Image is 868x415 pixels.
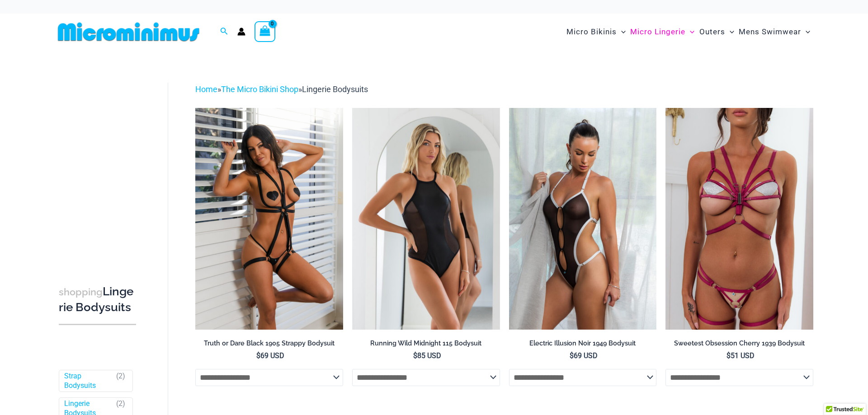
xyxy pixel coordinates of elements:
[118,372,123,380] span: 2
[221,84,298,94] a: The Micro Bikini Shop
[352,339,500,348] h2: Running Wild Midnight 115 Bodysuit
[413,351,417,360] span: $
[509,339,657,348] h2: Electric Illusion Noir 1949 Bodysuit
[685,20,694,43] span: Menu Toggle
[256,351,260,360] span: $
[59,284,136,315] h3: Lingerie Bodysuits
[116,372,125,391] span: ( )
[665,339,813,351] a: Sweetest Obsession Cherry 1939 Bodysuit
[352,108,500,329] a: Running Wild Midnight 115 Bodysuit 02Running Wild Midnight 115 Bodysuit 12Running Wild Midnight 1...
[195,108,343,329] img: Truth or Dare Black 1905 Bodysuit 611 Micro 07
[699,20,725,43] span: Outers
[628,18,697,46] a: Micro LingerieMenu ToggleMenu Toggle
[59,75,140,256] iframe: TrustedSite Certified
[570,351,574,360] span: $
[736,18,812,46] a: Mens SwimwearMenu ToggleMenu Toggle
[195,108,343,329] a: Truth or Dare Black 1905 Bodysuit 611 Micro 07Truth or Dare Black 1905 Bodysuit 611 Micro 05Truth...
[725,20,734,43] span: Menu Toggle
[801,20,810,43] span: Menu Toggle
[195,84,217,94] a: Home
[195,339,343,351] a: Truth or Dare Black 1905 Strappy Bodysuit
[237,28,245,36] a: Account icon link
[697,18,736,46] a: OutersMenu ToggleMenu Toggle
[564,18,628,46] a: Micro BikinisMenu ToggleMenu Toggle
[413,351,441,360] bdi: 85 USD
[665,108,813,329] a: Sweetest Obsession Cherry 1129 Bra 6119 Bottom 1939 Bodysuit 09Sweetest Obsession Cherry 1129 Bra...
[509,108,657,329] img: Electric Illusion Noir 1949 Bodysuit 03
[195,339,343,348] h2: Truth or Dare Black 1905 Strappy Bodysuit
[509,108,657,329] a: Electric Illusion Noir 1949 Bodysuit 03Electric Illusion Noir 1949 Bodysuit 04Electric Illusion N...
[617,20,626,43] span: Menu Toggle
[64,372,112,391] a: Strap Bodysuits
[570,351,598,360] bdi: 69 USD
[630,20,685,43] span: Micro Lingerie
[255,21,275,42] a: View Shopping Cart, empty
[59,286,103,298] span: shopping
[739,20,801,43] span: Mens Swimwear
[118,399,123,408] span: 2
[665,339,813,348] h2: Sweetest Obsession Cherry 1939 Bodysuit
[195,84,368,94] span: » »
[509,339,657,351] a: Electric Illusion Noir 1949 Bodysuit
[563,17,814,47] nav: Site Navigation
[665,108,813,329] img: Sweetest Obsession Cherry 1129 Bra 6119 Bottom 1939 Bodysuit 09
[256,351,284,360] bdi: 69 USD
[566,20,617,43] span: Micro Bikinis
[726,351,731,360] span: $
[220,26,228,37] a: Search icon link
[302,84,368,94] span: Lingerie Bodysuits
[352,108,500,329] img: Running Wild Midnight 115 Bodysuit 02
[726,351,755,360] bdi: 51 USD
[352,339,500,351] a: Running Wild Midnight 115 Bodysuit
[54,22,203,42] img: MM SHOP LOGO FLAT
